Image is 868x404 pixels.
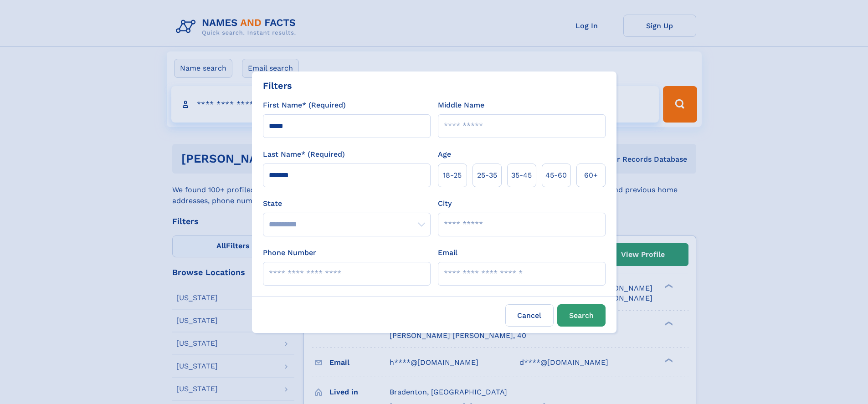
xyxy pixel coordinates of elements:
[545,170,567,181] span: 45‑60
[263,79,292,92] div: Filters
[438,247,457,258] label: Email
[584,170,598,181] span: 60+
[477,170,497,181] span: 25‑35
[438,149,451,160] label: Age
[557,304,606,327] button: Search
[263,198,431,209] label: State
[505,304,554,327] label: Cancel
[511,170,532,181] span: 35‑45
[263,247,316,258] label: Phone Number
[263,149,345,160] label: Last Name* (Required)
[438,100,484,111] label: Middle Name
[438,198,452,209] label: City
[263,100,346,111] label: First Name* (Required)
[443,170,462,181] span: 18‑25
